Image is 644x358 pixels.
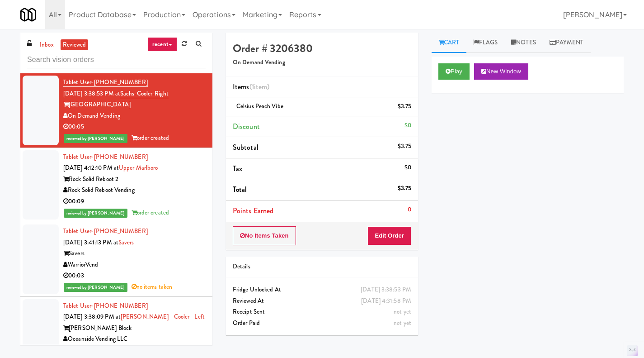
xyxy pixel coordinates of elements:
[63,248,206,259] div: Savers
[64,209,127,218] span: reviewed by [PERSON_NAME]
[91,78,148,86] span: · [PHONE_NUMBER]
[438,63,470,80] button: Play
[233,205,273,216] span: Points Earned
[63,153,148,161] a: Tablet User· [PHONE_NUMBER]
[38,39,56,51] a: inbox
[63,121,206,133] div: 00:05
[119,163,158,172] a: Upper Marlboro
[63,110,206,122] div: On Demand Vending
[63,270,206,282] div: 00:03
[432,33,466,53] a: Cart
[61,39,89,51] a: reviewed
[63,259,206,271] div: WarriorVend
[20,73,212,148] li: Tablet User· [PHONE_NUMBER][DATE] 3:38:53 PM atSachs-Cooler-Right[GEOGRAPHIC_DATA]On Demand Vendi...
[404,162,411,173] div: $0
[233,59,411,66] h5: On Demand Vending
[63,78,148,87] a: Tablet User· [PHONE_NUMBER]
[63,174,206,185] div: Rock Solid Reboot 2
[91,227,148,235] span: · [PHONE_NUMBER]
[91,153,148,161] span: · [PHONE_NUMBER]
[63,334,206,345] div: Oceanside Vending LLC
[120,89,169,98] a: Sachs-Cooler-Right
[63,238,118,247] span: [DATE] 3:41:13 PM at
[233,284,411,296] div: Fridge Unlocked At
[254,81,267,92] ng-pluralize: item
[20,7,36,23] img: Micromart
[394,319,411,327] span: not yet
[63,89,120,98] span: [DATE] 3:38:53 PM at
[233,121,260,132] span: Discount
[398,183,412,194] div: $3.75
[398,101,412,112] div: $3.75
[233,81,269,92] span: Items
[233,261,411,272] div: Details
[404,120,411,131] div: $0
[233,226,296,245] button: No Items Taken
[63,99,206,110] div: [GEOGRAPHIC_DATA]
[91,301,148,310] span: · [PHONE_NUMBER]
[367,226,411,245] button: Edit Order
[249,81,270,92] span: (1 )
[361,284,411,296] div: [DATE] 3:38:53 PM
[132,282,173,291] span: no items taken
[398,141,412,152] div: $3.75
[408,204,411,215] div: 0
[63,227,148,235] a: Tablet User· [PHONE_NUMBER]
[466,33,505,53] a: Flags
[63,312,121,321] span: [DATE] 3:38:09 PM at
[233,296,411,307] div: Reviewed At
[27,52,206,68] input: Search vision orders
[63,196,206,207] div: 00:09
[233,184,247,195] span: Total
[236,102,283,110] span: Celsius Peach Vibe
[474,63,528,80] button: New Window
[361,296,411,307] div: [DATE] 4:31:58 PM
[233,306,411,318] div: Receipt Sent
[63,163,119,172] span: [DATE] 4:12:10 PM at
[543,33,591,53] a: Payment
[394,307,411,316] span: not yet
[118,238,134,247] a: Savers
[233,43,411,54] h4: Order # 3206380
[64,134,127,143] span: reviewed by [PERSON_NAME]
[20,148,212,223] li: Tablet User· [PHONE_NUMBER][DATE] 4:12:10 PM atUpper MarlboroRock Solid Reboot 2Rock Solid Reboot...
[20,222,212,297] li: Tablet User· [PHONE_NUMBER][DATE] 3:41:13 PM atSaversSaversWarriorVend00:03reviewed by [PERSON_NA...
[63,301,148,310] a: Tablet User· [PHONE_NUMBER]
[63,323,206,334] div: [PERSON_NAME] Block
[64,283,127,292] span: reviewed by [PERSON_NAME]
[147,37,177,52] a: recent
[233,142,259,153] span: Subtotal
[233,163,242,174] span: Tax
[132,134,169,142] span: order created
[504,33,543,53] a: Notes
[132,208,169,217] span: order created
[63,185,206,196] div: Rock Solid Reboot Vending
[233,318,411,329] div: Order Paid
[121,312,205,321] a: [PERSON_NAME] - Cooler - Left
